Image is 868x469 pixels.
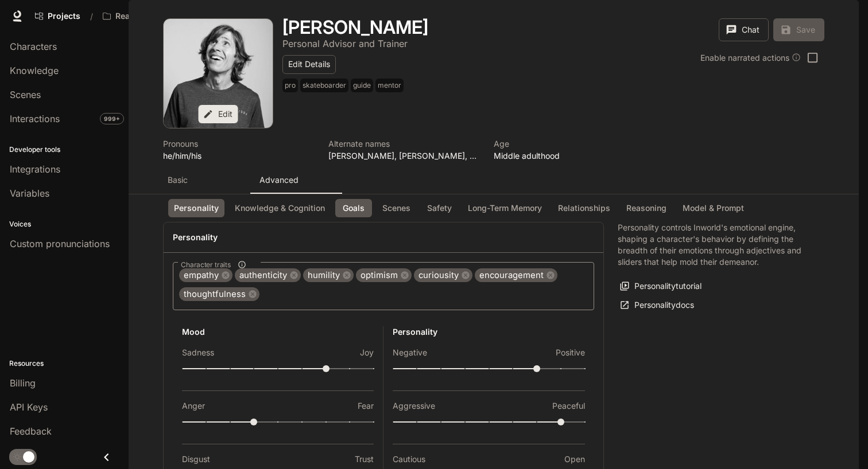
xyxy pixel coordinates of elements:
[328,138,480,162] button: Open character details dialog
[182,400,205,412] p: Anger
[552,199,616,218] button: Relationships
[356,269,402,282] span: optimism
[282,55,336,74] button: Edit Details
[86,10,98,22] div: /
[494,150,645,162] p: Middle adulthood
[182,347,214,358] p: Sadness
[393,400,435,412] p: Aggressive
[677,199,750,218] button: Model & Prompt
[282,16,428,38] h1: [PERSON_NAME]
[115,11,167,21] p: Reality Crisis
[462,199,548,218] button: Long-Term Memory
[182,454,210,465] p: Disgust
[235,269,292,282] span: authenticity
[355,454,374,465] p: Trust
[618,222,811,268] p: Personality controls Inworld's emotional engine, shaping a character's behavior by defining the b...
[719,18,769,41] button: Chat
[393,454,425,465] p: Cautious
[618,277,704,296] button: Personalitytutorial
[168,174,188,186] p: Basic
[98,5,185,28] button: Open workspace menu
[181,260,231,269] span: Character traits
[164,19,273,128] button: Open character avatar dialog
[358,400,374,412] p: Fear
[234,257,250,272] button: Character traits
[375,79,406,92] span: mentor
[179,268,232,282] div: empathy
[163,138,315,150] p: Pronouns
[414,268,472,282] div: curiousity
[360,347,374,358] p: Joy
[30,5,86,28] a: Go to projects
[335,199,372,218] button: Goals
[282,18,428,37] button: Open character details dialog
[378,81,401,90] p: mentor
[179,269,223,282] span: empathy
[621,199,672,218] button: Reasoning
[303,268,354,282] div: humility
[552,400,585,412] p: Peaceful
[179,288,250,301] span: thoughtfulness
[377,199,416,218] button: Scenes
[328,150,480,162] p: [PERSON_NAME], [PERSON_NAME], Mutt
[494,138,645,150] p: Age
[168,199,224,218] button: Personality
[351,79,375,92] span: guide
[282,38,408,49] p: Personal Advisor and Trainer
[475,268,557,282] div: encouragement
[300,79,351,92] span: skateboarder
[393,326,585,338] h6: Personality
[199,105,238,124] button: Edit
[303,81,346,90] p: skateboarder
[163,138,315,162] button: Open character details dialog
[282,37,408,50] button: Open character details dialog
[475,269,548,282] span: encouragement
[179,287,259,301] div: thoughtfulness
[618,296,697,315] a: Personalitydocs
[414,269,463,282] span: curiousity
[285,81,296,90] p: pro
[353,81,371,90] p: guide
[303,269,344,282] span: humility
[282,79,406,97] button: Open character details dialog
[328,138,480,150] p: Alternate names
[48,11,80,21] span: Projects
[182,326,374,338] h6: Mood
[421,199,458,218] button: Safety
[235,268,301,282] div: authenticity
[564,454,585,465] p: Open
[229,199,331,218] button: Knowledge & Cognition
[494,138,645,162] button: Open character details dialog
[259,174,299,186] p: Advanced
[164,19,273,128] div: Avatar image
[173,232,594,243] h4: Personality
[393,347,427,358] p: Negative
[163,150,315,162] p: he/him/his
[282,79,300,92] span: pro
[356,268,412,282] div: optimism
[700,52,801,64] div: Enable narrated actions
[556,347,585,358] p: Positive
